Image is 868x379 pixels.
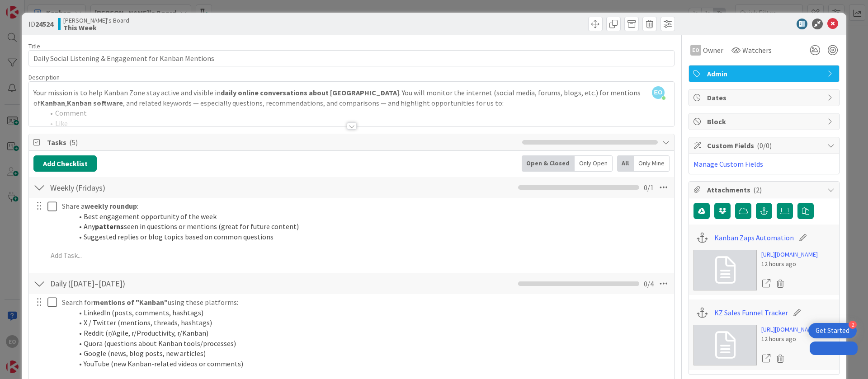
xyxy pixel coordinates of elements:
strong: Kanban software [67,98,123,108]
li: YouTube (new Kanban-related videos or comments) [73,359,668,369]
a: [URL][DOMAIN_NAME] [761,325,818,334]
span: Block [707,116,823,127]
div: Only Mine [634,155,670,172]
div: 2 [849,321,857,329]
button: Add Checklist [33,155,97,172]
span: 0 / 1 [644,182,654,193]
span: Tasks [47,137,518,148]
span: ( 2 ) [753,185,762,194]
span: Dates [707,92,823,103]
div: EO [690,45,701,56]
li: Google (news, blog posts, new articles) [73,348,668,359]
span: 0 / 4 [644,278,654,289]
span: Watchers [742,45,772,56]
div: Only Open [575,155,613,172]
li: Any seen in questions or mentions (great for future content) [73,221,668,232]
div: 12 hours ago [761,259,818,269]
p: Share a : [62,201,668,211]
span: EO [652,86,665,99]
span: Description [28,73,60,81]
input: Add Checklist... [47,179,250,196]
strong: Kanban [40,98,65,108]
li: Reddit (r/Agile, r/Productivity, r/Kanban) [73,328,668,338]
a: Open [761,353,771,365]
a: [URL][DOMAIN_NAME] [761,250,818,259]
b: 24524 [35,19,53,28]
li: Best engagement opportunity of the week [73,211,668,222]
li: Quora (questions about Kanban tools/processes) [73,338,668,349]
a: KZ Sales Funnel Tracker [714,307,788,318]
span: Owner [703,45,723,56]
li: X / Twitter (mentions, threads, hashtags) [73,318,668,328]
a: Manage Custom Fields [693,159,763,168]
input: Add Checklist... [47,276,250,292]
p: Search for using these platforms: [62,297,668,308]
b: This Week [63,24,129,31]
div: Open Get Started checklist, remaining modules: 2 [808,323,857,338]
strong: daily online conversations about [GEOGRAPHIC_DATA] [221,88,399,97]
span: ( 0/0 ) [757,141,772,150]
span: ID [28,19,53,29]
li: Suggested replies or blog topics based on common questions [73,232,668,242]
strong: weekly roundup [85,201,137,211]
div: All [617,155,634,172]
strong: mentions of "Kanban" [94,298,168,307]
span: Attachments [707,184,823,195]
li: LinkedIn (posts, comments, hashtags) [73,308,668,318]
span: ( 5 ) [69,138,78,147]
strong: patterns [95,222,124,231]
div: 12 hours ago [761,334,818,344]
a: Kanban Zaps Automation [714,232,794,243]
div: Get Started [816,326,849,335]
a: Open [761,278,771,290]
span: Admin [707,68,823,79]
div: Open & Closed [522,155,575,172]
span: [PERSON_NAME]'s Board [63,17,129,24]
p: Your mission is to help Kanban Zone stay active and visible in . You will monitor the internet (s... [33,88,670,108]
label: Title [28,42,40,50]
span: Custom Fields [707,140,823,151]
input: type card name here... [28,50,675,66]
